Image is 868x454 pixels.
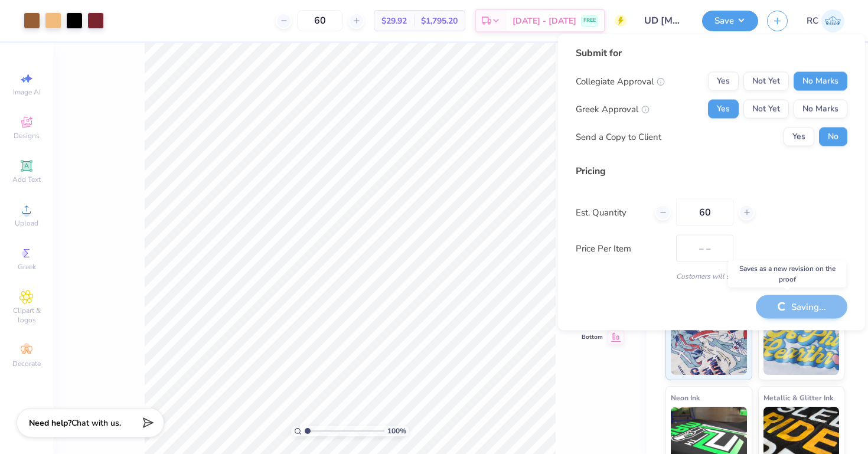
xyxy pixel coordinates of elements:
button: Yes [708,72,739,91]
img: Reilly Chin(cm) [821,9,844,32]
button: Save [702,11,758,31]
input: – – [297,10,343,31]
button: Yes [784,128,814,146]
span: $1,795.20 [421,15,458,27]
span: Metallic & Glitter Ink [763,391,833,404]
button: No Marks [794,72,847,91]
input: Untitled Design [635,9,693,32]
span: Chat with us. [71,417,121,429]
span: 100 % [387,426,406,436]
span: Image AI [13,87,41,97]
div: Saves as a new revision on the proof [728,260,846,288]
button: Not Yet [743,72,789,91]
span: Clipart & logos [6,306,47,325]
img: Standard [671,316,747,375]
a: RC [807,9,844,32]
span: Upload [15,218,38,228]
span: FREE [583,17,596,25]
div: Send a Copy to Client [576,130,661,143]
span: Bottom [582,333,603,341]
div: Greek Approval [576,102,650,116]
span: Add Text [12,175,41,184]
span: RC [807,14,818,28]
img: Puff Ink [763,316,840,375]
div: Customers will see this price on HQ. [576,271,847,282]
button: Not Yet [743,100,789,119]
span: Neon Ink [671,391,700,404]
div: Pricing [576,164,847,178]
button: Yes [708,100,739,119]
label: Est. Quantity [576,205,646,219]
span: $29.92 [381,15,407,27]
button: No [819,128,847,146]
span: Designs [14,131,40,141]
label: Price Per Item [576,241,667,255]
div: Submit for [576,46,847,60]
span: Decorate [12,359,41,368]
input: – – [676,199,733,226]
button: No Marks [794,100,847,119]
span: Greek [18,262,36,272]
span: [DATE] - [DATE] [513,15,576,27]
div: Collegiate Approval [576,74,665,88]
strong: Need help? [29,417,71,429]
